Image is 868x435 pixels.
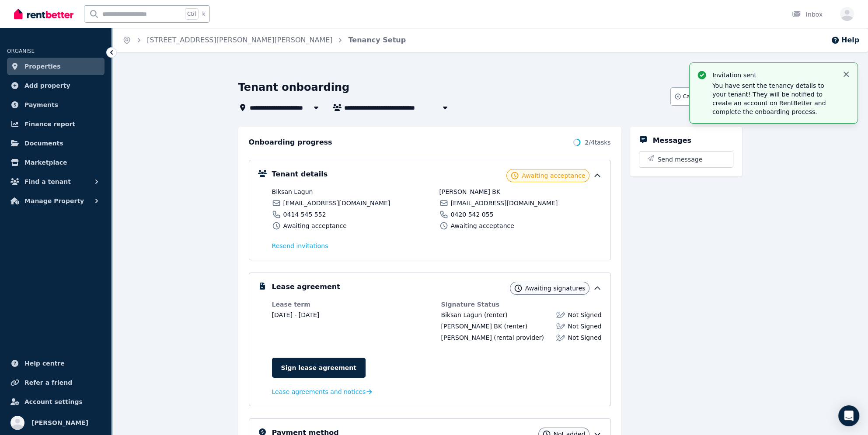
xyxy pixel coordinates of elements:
div: (renter) [441,322,528,331]
span: Lease agreements and notices [272,387,366,396]
span: Find a tenant [24,176,71,187]
span: Account settings [24,397,83,407]
img: RentBetter [14,7,73,21]
span: Manage Property [24,196,84,206]
img: Lease not signed [556,311,565,319]
span: Biksan Lagun [272,187,434,196]
div: (renter) [441,311,508,319]
span: Documents [24,138,63,148]
a: [STREET_ADDRESS][PERSON_NAME][PERSON_NAME] [147,36,332,44]
span: Marketplace [24,157,67,168]
a: Properties [7,58,105,75]
h5: Messages [653,135,691,146]
div: Open Intercom Messenger [838,405,859,426]
h5: Tenant details [272,169,328,180]
button: Manage Property [7,192,105,210]
span: 2 / 4 tasks [585,138,610,147]
button: Cancel [670,87,705,106]
span: [EMAIL_ADDRESS][DOMAIN_NAME] [283,199,390,207]
a: Marketplace [7,154,105,171]
span: Finance report [24,119,75,129]
p: You have sent the tenancy details to your tenant! They will be notified to create an account on R... [712,81,835,116]
p: Invitation sent [712,71,835,79]
a: Account settings [7,393,105,411]
dt: Lease term [272,300,432,309]
span: Properties [24,61,61,72]
span: Refer a friend [24,377,72,388]
img: Lease not signed [556,333,565,342]
a: Sign lease agreement [272,358,366,378]
span: Payments [24,100,58,110]
a: Finance report [7,115,105,133]
span: Resend invitation s [272,242,328,250]
h1: Tenant onboarding [238,80,350,94]
span: Tenancy Setup [348,35,406,45]
span: Awaiting acceptance [522,171,585,180]
span: Not Signed [568,333,601,342]
span: Biksan Lagun [441,311,482,318]
span: Not Signed [568,322,601,331]
dd: [DATE] - [DATE] [272,311,432,319]
a: Payments [7,96,105,114]
span: [EMAIL_ADDRESS][DOMAIN_NAME] [451,199,558,207]
button: Find a tenant [7,173,105,190]
span: Awaiting acceptance [283,221,347,230]
div: Inbox [792,10,823,19]
span: Cancel [683,93,701,100]
dt: Signature Status [441,300,602,309]
a: Lease agreements and notices [272,387,372,396]
span: Awaiting signatures [525,284,586,293]
button: Send message [639,152,733,167]
span: ORGANISE [7,48,35,54]
button: Help [831,35,859,45]
nav: Breadcrumb [112,28,416,52]
img: Lease not signed [556,322,565,331]
h2: Onboarding progress [249,137,332,148]
a: Help centre [7,355,105,372]
span: 0414 545 552 [283,210,326,219]
span: k [202,10,205,17]
span: [PERSON_NAME] [31,418,88,428]
span: Ctrl [185,8,199,20]
span: Send message [658,155,703,164]
a: Documents [7,135,105,152]
span: 0420 542 055 [451,210,494,219]
a: Refer a friend [7,374,105,391]
span: [PERSON_NAME] BK [441,323,502,330]
h5: Lease agreement [272,282,340,292]
button: Resend invitations [272,242,328,250]
span: Awaiting acceptance [451,221,514,230]
span: Add property [24,80,70,91]
span: Help centre [24,358,65,369]
span: Not Signed [568,311,601,319]
div: (rental provider) [441,333,544,342]
a: Add property [7,77,105,94]
span: [PERSON_NAME] BK [439,187,602,196]
span: [PERSON_NAME] [441,334,492,341]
